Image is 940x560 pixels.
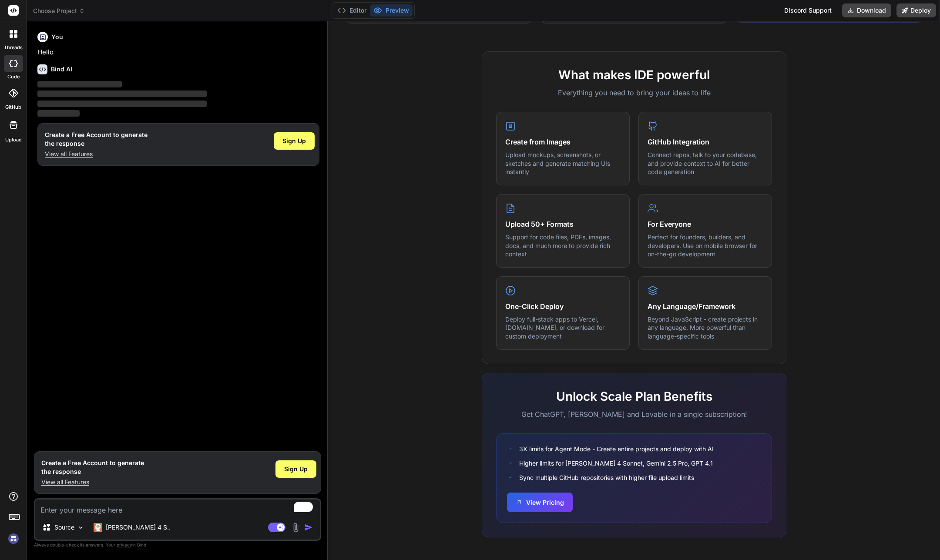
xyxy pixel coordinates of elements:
p: Upload mockups, screenshots, or sketches and generate matching UIs instantly [505,151,621,176]
h2: What makes IDE powerful [496,66,772,84]
h2: Unlock Scale Plan Benefits [496,387,772,406]
span: Sync multiple GitHub repositories with higher file upload limits [519,473,694,482]
img: icon [304,523,313,532]
label: threads [4,44,23,51]
h4: GitHub Integration [648,137,763,147]
span: Sign Up [284,465,308,473]
span: ‌ [37,110,80,117]
p: View all Features [45,150,148,158]
h1: Create a Free Account to generate the response [45,131,148,148]
h4: Any Language/Framework [648,301,763,312]
p: Source [54,523,74,532]
button: View Pricing [507,493,573,512]
span: ‌ [37,91,207,97]
img: Claude 4 Sonnet [94,523,102,532]
h4: One-Click Deploy [505,301,621,312]
h4: Create from Images [505,137,621,147]
span: Sign Up [282,137,306,145]
span: privacy [117,542,132,547]
h6: You [51,33,63,41]
p: View all Features [41,478,144,486]
p: Connect repos, talk to your codebase, and provide context to AI for better code generation [648,151,763,176]
span: ‌ [37,81,122,87]
p: Perfect for founders, builders, and developers. Use on mobile browser for on-the-go development [648,233,763,258]
p: Everything you need to bring your ideas to life [496,87,772,98]
label: Upload [5,136,22,144]
button: Editor [334,4,370,17]
button: Download [842,3,891,17]
p: [PERSON_NAME] 4 S.. [106,523,171,532]
img: attachment [291,523,301,533]
p: Get ChatGPT, [PERSON_NAME] and Lovable in a single subscription! [496,409,772,419]
div: Discord Support [779,3,837,17]
p: Hello [37,47,319,57]
button: Preview [370,4,413,17]
label: GitHub [5,104,21,111]
h4: Upload 50+ Formats [505,219,621,229]
p: Always double-check its answers. Your in Bind [34,541,321,549]
button: Deploy [896,3,936,17]
label: code [7,73,20,80]
h1: Create a Free Account to generate the response [41,459,144,476]
textarea: To enrich screen reader interactions, please activate Accessibility in Grammarly extension settings [35,500,320,515]
span: ‌ [37,101,207,107]
h4: For Everyone [648,219,763,229]
span: Choose Project [33,7,85,15]
p: Deploy full-stack apps to Vercel, [DOMAIN_NAME], or download for custom deployment [505,315,621,341]
span: 3X limits for Agent Mode - Create entire projects and deploy with AI [519,444,714,453]
h6: Bind AI [51,65,72,74]
img: signin [6,531,21,546]
p: Support for code files, PDFs, images, docs, and much more to provide rich context [505,233,621,258]
span: Higher limits for [PERSON_NAME] 4 Sonnet, Gemini 2.5 Pro, GPT 4.1 [519,459,713,468]
img: Pick Models [77,524,84,531]
p: Beyond JavaScript - create projects in any language. More powerful than language-specific tools [648,315,763,341]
